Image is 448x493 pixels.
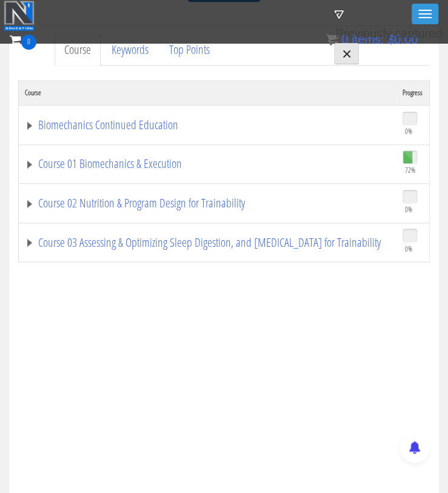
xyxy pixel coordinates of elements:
[326,33,418,46] a: 0 items: $0.00
[405,242,412,255] span: 0%
[4,1,35,31] img: n1-education
[405,125,412,138] span: 0%
[341,33,348,46] span: 0
[405,164,415,177] span: 72%
[10,32,36,48] a: 0
[326,33,338,45] img: icon11.png
[405,203,412,216] span: 0%
[352,33,384,46] span: items:
[25,119,390,131] a: Biomechanics Continued Education
[387,33,418,46] bdi: 0.00
[396,80,430,105] th: Progress
[25,236,390,248] a: Course 03 Assessing & Optimizing Sleep Digestion, and [MEDICAL_DATA] for Trainability
[25,197,390,209] a: Course 02 Nutrition & Program Design for Trainability
[21,35,36,50] span: 0
[387,33,394,46] span: $
[19,80,396,105] th: Course
[25,158,390,170] a: Course 01 Biomechanics & Execution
